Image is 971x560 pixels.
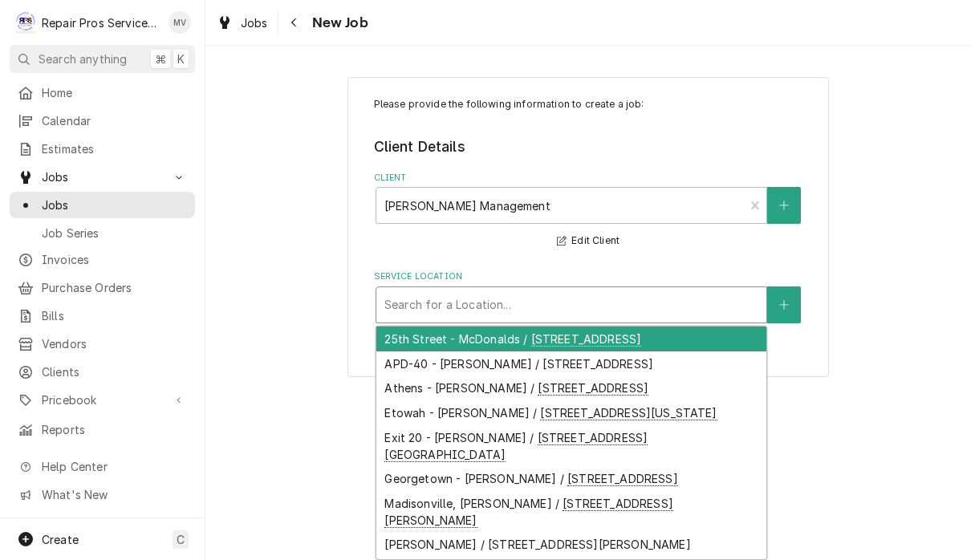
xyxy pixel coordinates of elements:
div: Mindy Volker's Avatar [169,11,191,34]
span: Search anything [39,51,127,67]
span: What's New [42,486,185,503]
div: Madisonville, [PERSON_NAME] / [376,491,766,533]
span: Pricebook [42,392,163,408]
div: 25th Street - McDonalds / [376,327,766,351]
button: Navigate back [282,10,307,35]
div: Job Create/Update [347,77,829,378]
span: Clients [42,363,187,380]
a: Bills [10,302,195,329]
span: Estimates [42,140,187,157]
p: Please provide the following information to create a job: [374,97,803,112]
a: Go to What's New [10,481,195,508]
a: Jobs [10,192,195,218]
div: MV [169,11,191,34]
a: Vendors [10,331,195,357]
span: Jobs [42,168,163,185]
span: ⌘ [155,51,166,67]
a: Go to Pricebook [10,387,195,413]
label: Service Location [374,270,803,283]
div: APD-40 - [PERSON_NAME] / [STREET_ADDRESS] [376,351,766,376]
a: Jobs [210,10,274,36]
a: Home [10,79,195,106]
legend: Client Details [374,136,803,157]
a: Invoices [10,246,195,273]
div: Georgetown - [PERSON_NAME] / [376,466,766,491]
div: Exit 20 - [PERSON_NAME] / [376,425,766,467]
div: Etowah - [PERSON_NAME] / [376,400,766,425]
svg: Create New Location [779,299,789,310]
a: Go to Help Center [10,453,195,480]
button: Create New Location [767,286,801,323]
button: Edit Client [555,231,622,251]
svg: Create New Client [779,200,789,211]
label: Client [374,172,803,185]
span: C [177,531,185,548]
span: Calendar [42,112,187,129]
button: Create New Client [767,187,801,224]
a: Clients [10,359,195,385]
span: Create [42,533,79,546]
span: Job Series [42,225,187,241]
span: Jobs [42,197,187,213]
a: Calendar [10,108,195,134]
span: Jobs [241,14,268,31]
span: K [177,51,185,67]
span: New Job [307,12,368,34]
span: Reports [42,421,187,438]
button: Search anything⌘K [10,45,195,73]
a: Job Series [10,220,195,246]
span: Vendors [42,335,187,352]
div: Service Location [374,270,803,323]
span: Purchase Orders [42,279,187,296]
span: Bills [42,307,187,324]
div: Repair Pros Services Inc's Avatar [14,11,37,34]
a: Estimates [10,136,195,162]
div: [PERSON_NAME] / [STREET_ADDRESS][PERSON_NAME] [376,533,766,558]
div: Job Create/Update Form [374,97,803,323]
div: Repair Pros Services Inc [42,14,160,31]
a: Purchase Orders [10,274,195,301]
a: Go to Jobs [10,164,195,190]
span: Help Center [42,458,185,475]
span: Home [42,84,187,101]
div: R [14,11,37,34]
div: Athens - [PERSON_NAME] / [376,376,766,401]
div: Client [374,172,803,251]
a: Reports [10,416,195,443]
span: Invoices [42,251,187,268]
